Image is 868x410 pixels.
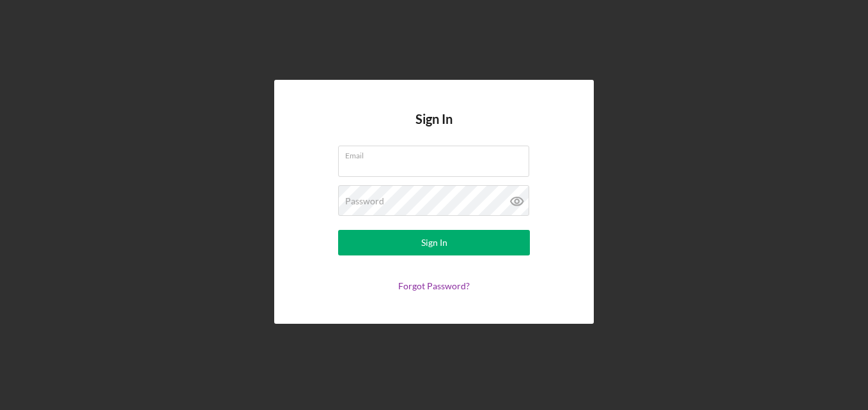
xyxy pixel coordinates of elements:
h4: Sign In [415,112,453,146]
div: Sign In [421,230,447,255]
a: Forgot Password? [398,280,470,291]
label: Password [345,196,384,206]
label: Email [345,146,529,160]
button: Sign In [338,230,530,255]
